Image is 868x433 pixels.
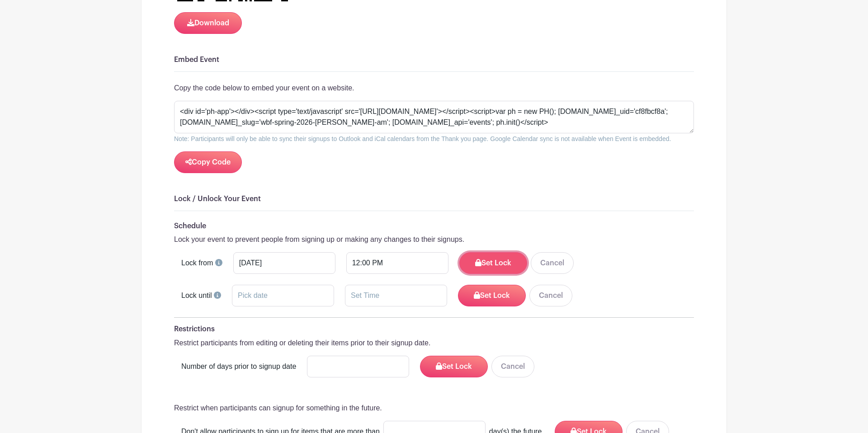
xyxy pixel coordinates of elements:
[458,285,526,306] button: Set Lock
[232,285,334,306] input: Pick date
[174,12,242,34] button: Download
[174,56,694,64] h6: Embed Event
[174,338,694,348] p: Restrict participants from editing or deleting their items prior to their signup date.
[174,195,694,203] h6: Lock / Unlock Your Event
[459,252,527,274] button: Set Lock
[174,101,694,133] textarea: <div id='ph-app'></div><script type='text/javascript' src='[URL][DOMAIN_NAME]'></script><script>v...
[174,403,694,414] p: Restrict when participants can signup for something in the future.
[174,83,694,94] p: Copy the code below to embed your event on a website.
[181,290,212,301] label: Lock until
[181,361,296,372] label: Number of days prior to signup date
[174,151,242,173] button: Copy Code
[491,356,534,377] button: Cancel
[174,234,694,245] p: Lock your event to prevent people from signing up or making any changes to their signups.
[174,222,694,231] h6: Schedule
[420,356,488,377] button: Set Lock
[174,325,694,334] h6: Restrictions
[233,252,335,274] input: Pick date
[181,258,213,268] label: Lock from
[531,252,574,274] button: Cancel
[529,285,572,306] button: Cancel
[346,252,448,274] input: Set Time
[174,135,671,142] small: Note: Participants will only be able to sync their signups to Outlook and iCal calendars from the...
[345,285,447,306] input: Set Time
